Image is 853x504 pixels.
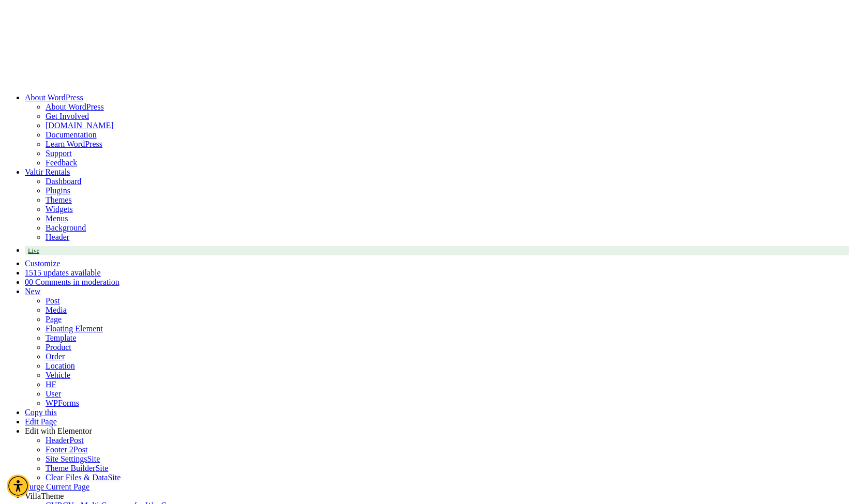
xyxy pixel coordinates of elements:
[46,352,65,361] a: Order
[25,417,57,426] a: Edit Page
[46,389,61,398] a: User
[46,445,87,454] a: Footer 2Post
[46,306,67,314] a: Media
[46,158,77,167] a: Feedback
[95,464,108,472] span: Site
[25,121,849,167] ul: About WordPress
[46,436,84,445] a: HeaderPost
[69,436,84,445] span: Post
[46,233,69,241] a: Header
[108,473,121,482] span: Site
[46,436,69,445] span: Header
[46,464,95,472] span: Theme Builder
[46,473,121,482] a: Clear Files & DataSite
[25,102,849,121] ul: About WordPress
[46,473,108,482] span: Clear Files & Data
[46,343,71,352] a: Product
[25,408,57,417] a: Copy this
[25,167,70,176] a: Valtir Rentals
[87,454,100,463] span: Site
[46,399,79,407] a: WPForms
[46,464,108,472] a: Theme BuilderSite
[33,268,101,277] span: 15 updates available
[25,93,83,102] span: About WordPress
[46,315,62,324] a: Page
[46,296,60,305] a: Post
[46,324,103,333] a: Floating Element
[46,140,102,148] a: Learn WordPress
[46,445,73,454] span: Footer 2
[46,121,114,130] a: [DOMAIN_NAME]
[25,482,89,491] a: Purge Current Page
[46,195,72,204] a: Themes
[25,296,849,408] ul: New
[25,287,40,296] span: New
[25,246,849,255] a: Live
[46,454,87,463] span: Site Settings
[46,333,76,342] a: Template
[46,380,56,389] a: HF
[46,112,89,120] a: Get Involved
[25,268,33,277] span: 15
[46,223,86,232] a: Background
[46,149,72,158] a: Support
[73,445,88,454] span: Post
[46,186,70,195] a: Plugins
[46,371,70,379] a: Vehicle
[25,259,60,268] a: Customize
[25,278,29,286] span: 0
[46,214,68,223] a: Menus
[46,177,81,186] a: Dashboard
[46,130,97,139] a: Documentation
[46,205,73,213] a: Widgets
[25,195,849,242] ul: Valtir Rentals
[25,492,849,501] div: VillaTheme
[25,426,92,435] span: Edit with Elementor
[46,361,75,370] a: Location
[29,278,119,286] span: 0 Comments in moderation
[46,454,100,463] a: Site SettingsSite
[7,475,29,497] div: Accessibility Menu
[46,102,104,111] a: About WordPress
[25,177,849,195] ul: Valtir Rentals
